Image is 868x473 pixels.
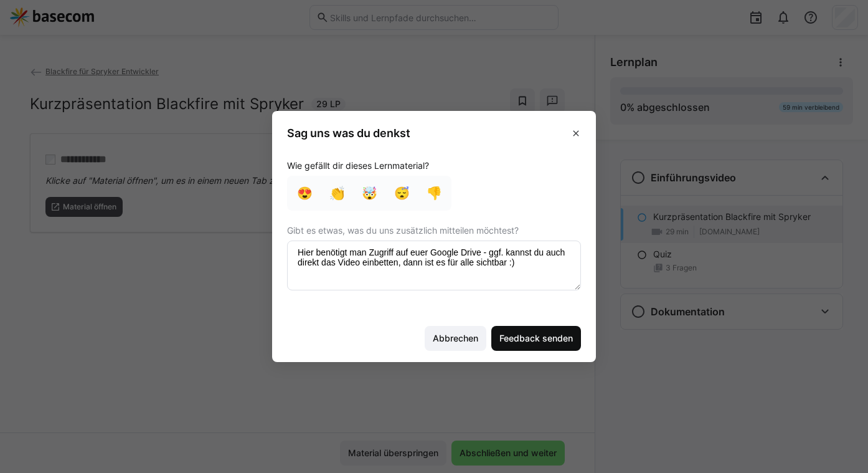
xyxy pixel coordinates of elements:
span: Gibt es etwas, was du uns zusätzlich mitteilen möchtest? [287,226,581,236]
div: 👏 [327,183,347,203]
button: Feedback senden [491,326,581,351]
span: Feedback senden [498,332,575,345]
div: 🤯 [359,183,379,203]
button: Abbrechen [425,326,486,351]
h3: Sag uns was du denkst [287,126,410,140]
span: Wie gefällt dir dieses Lernmaterial? [287,161,581,171]
div: 👎 [424,183,444,203]
div: 😴 [392,183,412,203]
span: Abbrechen [431,332,480,345]
div: 😍 [295,183,314,203]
